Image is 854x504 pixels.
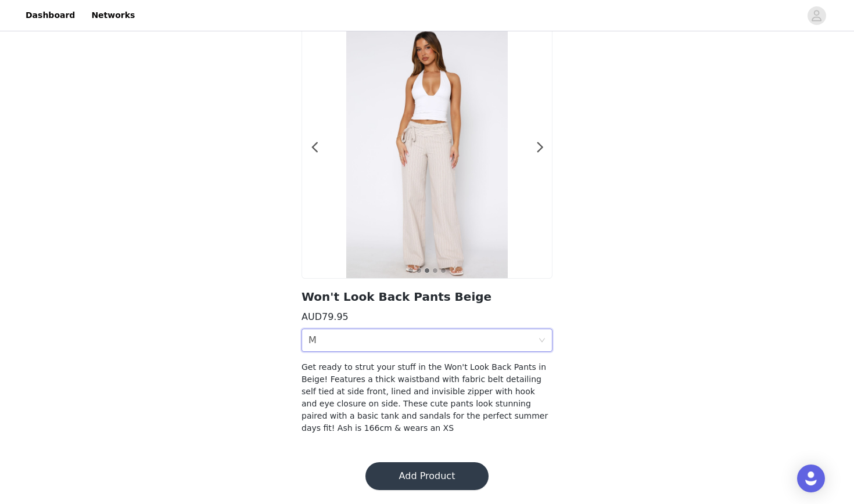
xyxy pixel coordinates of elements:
h3: AUD79.95 [302,310,552,324]
button: 3 [424,268,430,273]
i: icon: down [539,337,546,345]
div: Open Intercom Messenger [797,465,825,492]
h2: Won't Look Back Pants Beige [302,288,552,305]
a: Networks [84,2,142,28]
button: 2 [416,268,422,273]
button: 5 [440,268,446,273]
div: M [308,329,317,351]
div: avatar [811,6,822,25]
button: 1 [408,268,414,273]
h4: Get ready to strut your stuff in the Won't Look Back Pants in Beige! Features a thick waistband w... [302,361,552,434]
button: 4 [432,268,438,273]
a: Dashboard [19,2,82,28]
button: Add Product [365,462,489,490]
